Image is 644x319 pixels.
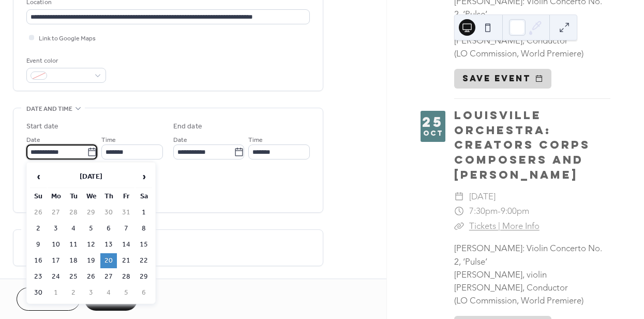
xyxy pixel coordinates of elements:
td: 24 [48,269,64,284]
td: 27 [48,205,64,220]
td: 28 [65,205,82,220]
td: 27 [100,269,117,284]
td: 1 [48,285,64,300]
td: 30 [100,205,117,220]
span: › [136,166,152,187]
td: 18 [65,253,82,268]
span: - [498,204,501,219]
span: Date [26,135,40,146]
th: Th [100,189,117,204]
td: 14 [118,237,134,252]
td: 26 [83,269,99,284]
td: 8 [136,221,152,236]
td: 20 [100,253,117,268]
td: 9 [30,237,47,252]
td: 3 [83,285,99,300]
td: 25 [65,269,82,284]
span: ‹ [31,166,46,187]
th: Mo [48,189,64,204]
td: 17 [48,253,64,268]
div: 25 [422,115,444,128]
button: Cancel [17,287,80,311]
span: Date and time [26,104,72,114]
td: 13 [100,237,117,252]
span: 9:00pm [501,204,529,219]
td: 28 [118,269,134,284]
div: ​ [454,219,464,234]
td: 30 [30,285,47,300]
td: 31 [118,205,134,220]
div: Start date [26,121,58,132]
div: End date [173,121,202,132]
th: We [83,189,99,204]
td: 6 [100,221,117,236]
td: 16 [30,253,47,268]
div: ​ [454,204,464,219]
span: Time [101,135,116,146]
td: 19 [83,253,99,268]
td: 7 [118,221,134,236]
span: Date [173,135,187,146]
span: Cancel [35,295,62,306]
td: 12 [83,237,99,252]
td: 5 [118,285,134,300]
td: 29 [83,205,99,220]
div: [PERSON_NAME]: Violin Concerto No. 2, ‘Pulse’ [PERSON_NAME], violin [PERSON_NAME], Conductor (LO ... [454,242,610,307]
td: 3 [48,221,64,236]
button: Save event [454,69,551,89]
td: 5 [83,221,99,236]
td: 4 [100,285,117,300]
span: Save [102,295,119,306]
th: [DATE] [48,166,134,188]
td: 15 [136,237,152,252]
td: 26 [30,205,47,220]
th: Tu [65,189,82,204]
div: Oct [423,130,443,137]
td: 29 [136,269,152,284]
td: 22 [136,253,152,268]
td: 10 [48,237,64,252]
td: 6 [136,285,152,300]
th: Su [30,189,47,204]
a: Tickets | More Info [469,221,540,231]
td: 11 [65,237,82,252]
div: ​ [454,189,464,204]
span: Time [248,135,263,146]
span: [DATE] [469,189,496,204]
span: 7:30pm [469,204,498,219]
td: 2 [30,221,47,236]
th: Sa [136,189,152,204]
th: Fr [118,189,134,204]
div: Event color [26,55,104,66]
td: 21 [118,253,134,268]
td: 1 [136,205,152,220]
td: 2 [65,285,82,300]
span: Link to Google Maps [39,33,96,44]
td: 23 [30,269,47,284]
a: Louisville Orchestra: Creators Corps Composers and [PERSON_NAME] [454,108,590,182]
td: 4 [65,221,82,236]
